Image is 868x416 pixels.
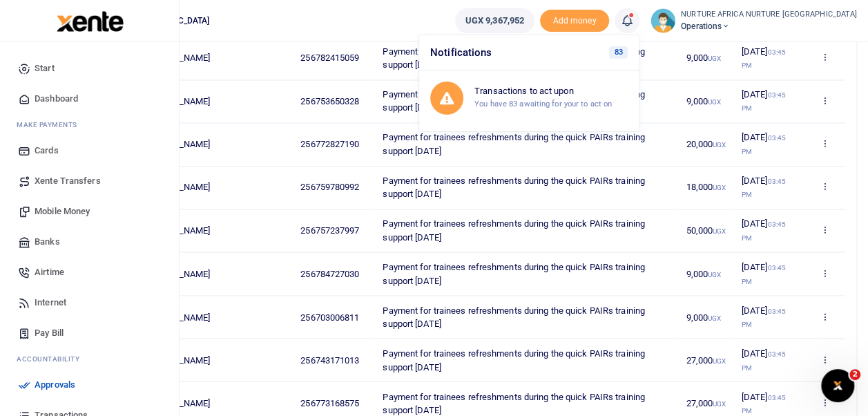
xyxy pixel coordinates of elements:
td: Payment for trainees refreshments during the quick PAIRs training support [DATE] [375,339,678,381]
td: [PERSON_NAME] [135,123,293,166]
small: NURTURE AFRICA NURTURE [GEOGRAPHIC_DATA] [681,9,857,21]
small: UGX [713,184,726,191]
td: [PERSON_NAME] [135,209,293,252]
a: Dashboard [11,84,168,114]
td: [DATE] [733,295,804,338]
td: 256757237997 [293,209,375,252]
a: Internet [11,287,168,318]
td: [DATE] [733,209,804,252]
td: [PERSON_NAME] [135,339,293,381]
a: UGX 9,367,952 [455,8,534,33]
span: ake Payments [23,120,77,130]
td: 9,000 [678,252,733,295]
td: 9,000 [678,79,733,122]
a: Add money [540,15,609,25]
span: Airtime [35,265,64,279]
td: [DATE] [733,79,804,122]
small: UGX [708,98,721,106]
td: 9,000 [678,37,733,79]
span: Mobile Money [35,205,90,218]
iframe: Intercom live chat [821,369,854,402]
a: Banks [11,227,168,257]
small: 03:45 PM [742,263,786,285]
td: [DATE] [733,252,804,295]
span: Approvals [35,378,75,392]
span: UGX 9,367,952 [465,14,524,28]
small: UGX [708,270,721,278]
a: Transactions to act upon You have 83 awaiting for your to act on [419,70,639,126]
td: [PERSON_NAME] [135,37,293,79]
small: UGX [713,141,726,149]
a: profile-user NURTURE AFRICA NURTURE [GEOGRAPHIC_DATA] Operations [650,8,857,33]
small: 03:45 PM [742,350,786,371]
td: 256743171013 [293,339,375,381]
td: Payment for trainees refreshments during the quick PAIRs training support [DATE] [375,252,678,295]
img: profile-user [650,8,675,33]
a: Airtime [11,257,168,287]
span: countability [27,354,79,364]
a: Xente Transfers [11,166,168,196]
small: UGX [708,314,721,321]
a: logo-small logo-large logo-large [55,15,124,26]
td: [PERSON_NAME] [135,295,293,338]
td: 20,000 [678,123,733,166]
td: 256772827190 [293,123,375,166]
a: Approvals [11,370,168,400]
h6: Notifications [419,35,639,70]
td: 50,000 [678,209,733,252]
td: Payment for trainees refreshments during the quick PAIRs training support [DATE] [375,37,678,79]
span: Operations [681,20,857,32]
td: Payment for trainees refreshments during the quick PAIRs training support [DATE] [375,123,678,166]
a: Start [11,53,168,84]
span: Cards [35,144,59,158]
td: 256753650328 [293,79,375,122]
td: 256784727030 [293,252,375,295]
span: Start [35,62,55,75]
td: 27,000 [678,339,733,381]
li: Toup your wallet [540,10,609,32]
td: Payment for trainees refreshments during the quick PAIRs training support [DATE] [375,79,678,122]
small: UGX [713,399,726,407]
td: [PERSON_NAME] [135,79,293,122]
small: You have 83 awaiting for your to act on [474,99,612,108]
a: Cards [11,135,168,166]
small: 03:45 PM [742,220,786,242]
span: Add money [540,10,609,32]
a: Pay Bill [11,318,168,348]
td: Payment for trainees refreshments during the quick PAIRs training support [DATE] [375,166,678,209]
td: [PERSON_NAME] [135,252,293,295]
li: M [11,114,168,135]
td: [DATE] [733,166,804,209]
span: Dashboard [35,92,78,106]
small: 03:45 PM [742,134,786,155]
li: Wallet ballance [450,8,540,33]
td: [PERSON_NAME] [135,166,293,209]
td: [DATE] [733,37,804,79]
small: UGX [713,357,726,364]
span: Banks [35,235,60,249]
li: Ac [11,348,168,370]
td: 256782415059 [293,37,375,79]
td: Payment for trainees refreshments during the quick PAIRs training support [DATE] [375,209,678,252]
h6: Transactions to act upon [474,86,628,97]
td: [DATE] [733,339,804,381]
td: 256703006811 [293,295,375,338]
small: UGX [708,55,721,62]
img: logo-large [57,11,124,32]
small: UGX [713,227,726,235]
span: 83 [609,46,628,59]
span: Xente Transfers [35,174,101,188]
td: 256759780992 [293,166,375,209]
td: Payment for trainees refreshments during the quick PAIRs training support [DATE] [375,295,678,338]
td: 18,000 [678,166,733,209]
td: 9,000 [678,295,733,338]
span: 2 [849,369,860,380]
a: Mobile Money [11,196,168,227]
td: [DATE] [733,123,804,166]
span: Internet [35,296,66,310]
span: Pay Bill [35,326,64,340]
